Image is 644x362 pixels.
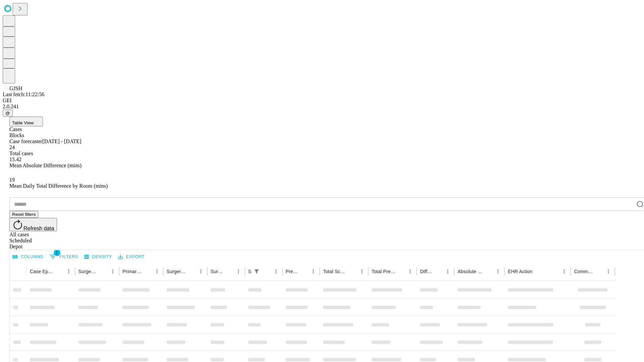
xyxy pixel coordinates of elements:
[348,267,357,276] button: Sort
[9,150,33,156] span: Total cases
[574,269,593,274] div: Comments
[286,269,299,274] div: Predicted In Room Duration
[252,267,261,276] button: Show filters
[12,212,36,217] span: Reset filters
[3,92,44,97] span: Last fetch: 11:22:56
[309,267,318,276] button: Menu
[3,98,641,104] div: GEI
[372,269,396,274] div: Total Predicted Duration
[493,267,503,276] button: Menu
[30,269,54,274] div: Case Epic Id
[211,269,224,274] div: Surgery Date
[9,117,43,126] button: Table View
[48,251,80,262] button: Show filters
[443,267,452,276] button: Menu
[5,111,10,116] span: @
[116,252,146,262] button: Export
[594,267,604,276] button: Sort
[252,267,261,276] div: 1 active filter
[434,267,443,276] button: Sort
[9,183,108,189] span: Mean Daily Total Difference by Room (mins)
[458,269,483,274] div: Absolute Difference
[323,269,347,274] div: Total Scheduled Duration
[9,218,57,231] button: Refresh data
[108,267,117,276] button: Menu
[9,138,42,144] span: Case forecaster
[54,249,60,256] span: 1
[42,138,81,144] span: [DATE] - [DATE]
[64,267,73,276] button: Menu
[484,267,493,276] button: Sort
[55,267,64,276] button: Sort
[9,157,21,162] span: 15.42
[271,267,281,276] button: Menu
[262,267,271,276] button: Sort
[224,267,234,276] button: Sort
[508,269,532,274] div: EHR Action
[12,120,34,125] span: Table View
[299,267,309,276] button: Sort
[420,269,433,274] div: Difference
[559,267,569,276] button: Menu
[187,267,196,276] button: Sort
[248,269,251,274] div: Scheduled In Room Duration
[357,267,367,276] button: Menu
[9,144,15,150] span: 24
[167,269,186,274] div: Surgery Name
[143,267,152,276] button: Sort
[3,104,641,110] div: 2.0.241
[11,252,45,262] button: Select columns
[152,267,162,276] button: Menu
[234,267,243,276] button: Menu
[406,267,415,276] button: Menu
[9,163,82,168] span: Mean Absolute Difference (mins)
[9,85,22,91] span: GJSH
[23,226,54,231] span: Refresh data
[196,267,206,276] button: Menu
[122,269,142,274] div: Primary Service
[99,267,108,276] button: Sort
[83,252,114,262] button: Density
[3,110,13,117] button: @
[396,267,406,276] button: Sort
[78,269,98,274] div: Surgeon Name
[533,267,542,276] button: Sort
[9,177,15,183] span: 19
[9,211,38,218] button: Reset filters
[604,267,613,276] button: Menu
